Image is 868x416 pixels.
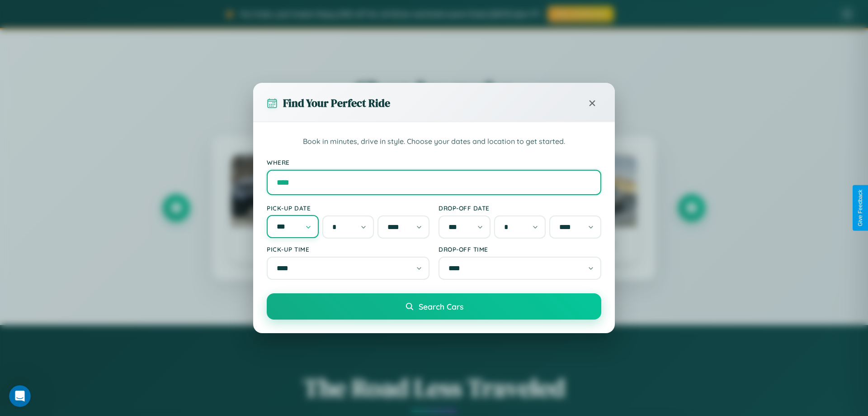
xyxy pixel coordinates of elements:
label: Drop-off Time [439,245,601,253]
span: Search Cars [419,301,463,311]
p: Book in minutes, drive in style. Choose your dates and location to get started. [267,136,601,148]
h3: Find Your Perfect Ride [283,96,390,110]
label: Pick-up Time [267,245,429,253]
label: Pick-up Date [267,204,429,212]
label: Drop-off Date [439,204,601,212]
button: Search Cars [267,293,601,320]
label: Where [267,158,601,166]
